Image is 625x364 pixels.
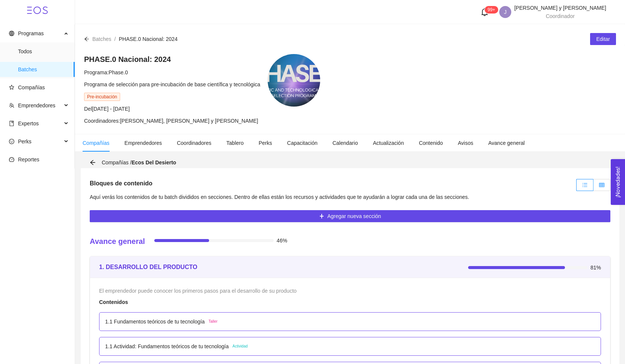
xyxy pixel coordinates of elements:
span: arrow-left [90,159,96,165]
span: unordered-list [582,182,587,188]
span: Programa de selección para pre-incubación de base científica y tecnológica [84,81,260,87]
sup: 126 [485,6,498,14]
span: Actualización [373,140,404,146]
span: Perks [259,140,272,146]
span: PHASE.0 Nacional: 2024 [119,36,177,42]
span: Todos [18,44,69,59]
span: Del [DATE] - [DATE] [84,106,130,112]
span: Reportes [18,156,39,162]
span: Emprendedores [18,102,56,108]
span: bell [480,8,489,16]
span: Perks [18,138,32,144]
p: 1.1 Actividad: Fundamentos teóricos de tu tecnología [105,342,229,350]
span: Programas [18,30,44,36]
span: global [9,31,14,36]
span: Batches [18,62,69,77]
span: Compañías [83,140,110,146]
span: Compañías / [102,159,176,165]
span: Coordinador [546,13,575,19]
span: Emprendedores [125,140,162,146]
span: Contenido [419,140,443,146]
span: Coordinadores: [PERSON_NAME], [PERSON_NAME] y [PERSON_NAME] [84,118,258,124]
span: Avance general [488,140,525,146]
span: [PERSON_NAME] y [PERSON_NAME] [514,5,606,11]
h4: PHASE.0 Nacional: 2024 [84,54,260,65]
p: 1.1 Fundamentos teóricos de tu tecnología [105,317,205,326]
span: Actividad [232,343,248,349]
span: Calendario [333,140,358,146]
span: table [599,182,604,188]
span: arrow-left [84,36,89,42]
span: book [9,121,14,126]
span: El emprendedor puede conocer los primeros pasos para el desarrollo de su producto [99,288,297,294]
strong: Ecos Del Desierto [131,159,176,165]
span: star [9,85,14,90]
span: Avisos [458,140,473,146]
strong: 1. DESARROLLO DEL PRODUCTO [99,264,197,270]
button: Open Feedback Widget [611,159,625,205]
div: Volver [90,159,96,166]
span: Editar [596,35,610,43]
span: smile [9,139,14,144]
span: plus [319,214,324,220]
strong: Contenidos [99,299,128,305]
span: 81% [590,265,601,270]
span: Tablero [226,140,244,146]
span: Agregar nueva sección [327,212,381,220]
span: 46% [277,238,287,243]
button: Editar [590,33,616,45]
span: Pre-incubación [84,93,120,101]
span: Aquí verás los contenidos de tu batch divididos en secciones. Dentro de ellas están los recursos ... [90,194,469,200]
button: plusAgregar nueva sección [90,210,610,222]
h4: Avance general [90,236,145,247]
h5: Bloques de contenido [90,179,152,188]
span: Compañías [18,84,45,90]
span: / [114,36,116,42]
span: Capacitación [287,140,318,146]
span: Coordinadores [177,140,211,146]
span: Programa: Phase.0 [84,69,128,75]
span: dashboard [9,157,14,162]
span: Taller [208,319,217,325]
span: J [504,6,506,18]
span: Expertos [18,120,39,126]
span: team [9,103,14,108]
span: Batches [92,36,111,42]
